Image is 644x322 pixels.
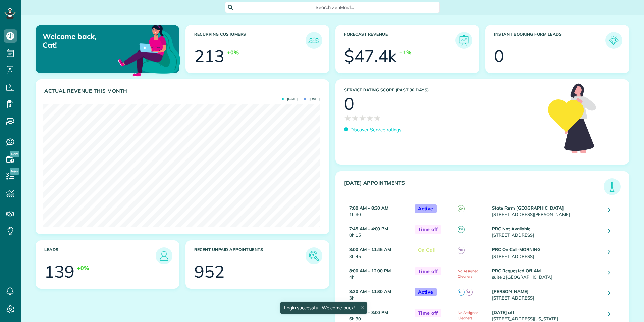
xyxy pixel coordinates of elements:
[492,205,564,211] strong: State Farm [GEOGRAPHIC_DATA]
[282,97,298,101] span: [DATE]
[344,200,411,221] td: 1h 30
[458,310,479,320] span: No Assigned Cleaners
[227,49,239,56] div: +0%
[157,249,171,263] img: icon_leads-1bed01f49abd5b7fead27621c3d59655bb73ed531f8eeb49469d10e621d6b896.png
[344,242,411,263] td: 3h 45
[458,289,465,296] span: CT
[349,205,388,211] strong: 7:00 AM - 8:30 AM
[44,263,74,280] div: 139
[458,269,479,279] span: No Assigned Cleaners
[307,34,321,47] img: icon_recurring_customers-cf858462ba22bcd05b5a5880d41d6543d210077de5bb9ebc9590e49fd87d84ed.png
[352,112,359,124] span: ★
[10,168,19,175] span: New
[44,88,322,94] h3: Actual Revenue this month
[366,112,374,124] span: ★
[415,288,437,296] span: Active
[605,180,619,193] img: icon_todays_appointments-901f7ab196bb0bea1936b74009e4eb5ffbc2d2711fa7634e0d609ed5ef32b18b.png
[494,48,504,64] div: 0
[490,284,603,305] td: [STREET_ADDRESS]
[344,112,352,124] span: ★
[466,289,473,296] span: AH
[304,97,320,101] span: [DATE]
[415,225,441,234] span: Time off
[307,249,321,263] img: icon_unpaid_appointments-47b8ce3997adf2238b356f14209ab4cced10bd1f174958f3ca8f1d0dd7fffeee.png
[492,247,541,252] strong: PRC On Call-MORNING
[349,310,388,315] strong: 8:30 AM - 3:00 PM
[490,263,603,284] td: suite 2 [GEOGRAPHIC_DATA]
[492,226,530,231] strong: PRC Not Available
[492,268,541,273] strong: PRC Requested Off AM
[349,268,391,273] strong: 8:00 AM - 12:00 PM
[399,49,411,56] div: +1%
[490,221,603,242] td: [STREET_ADDRESS]
[344,48,397,64] div: $47.4k
[344,32,455,49] h3: Forecast Revenue
[117,17,182,82] img: dashboard_welcome-42a62b7d889689a78055ac9021e634bf52bae3f8056760290aed330b23ab8690.png
[458,205,465,212] span: CA
[457,34,471,47] img: icon_forecast_revenue-8c13a41c7ed35a8dcfafea3cbb826a0462acb37728057bba2d056411b612bbbe.png
[344,95,354,112] div: 0
[458,247,465,254] span: ND
[415,246,439,255] span: On Call
[194,247,306,264] h3: Recent unpaid appointments
[194,32,306,49] h3: Recurring Customers
[43,32,133,50] p: Welcome back, Cat!
[344,88,541,92] h3: Service Rating score (past 30 days)
[194,48,224,64] div: 213
[44,247,156,264] h3: Leads
[10,151,19,157] span: New
[492,289,529,294] strong: [PERSON_NAME]
[415,267,441,276] span: Time off
[415,309,441,317] span: Time off
[349,289,391,294] strong: 8:30 AM - 11:30 AM
[350,126,401,133] p: Discover Service ratings
[344,263,411,284] td: 4h
[194,263,224,280] div: 952
[458,226,465,233] span: TM
[344,221,411,242] td: 8h 15
[607,34,621,47] img: icon_form_leads-04211a6a04a5b2264e4ee56bc0799ec3eb69b7e499cbb523a139df1d13a81ae0.png
[415,204,437,213] span: Active
[344,284,411,305] td: 3h
[359,112,366,124] span: ★
[344,126,401,133] a: Discover Service ratings
[344,180,604,195] h3: [DATE] Appointments
[349,247,391,252] strong: 8:00 AM - 11:45 AM
[492,310,515,315] strong: [DATE] off
[494,32,605,49] h3: Instant Booking Form Leads
[280,302,367,314] div: Login successful. Welcome back!
[349,226,388,231] strong: 7:45 AM - 4:00 PM
[490,200,603,221] td: [STREET_ADDRESS][PERSON_NAME]
[77,264,89,272] div: +0%
[490,242,603,263] td: [STREET_ADDRESS]
[374,112,381,124] span: ★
